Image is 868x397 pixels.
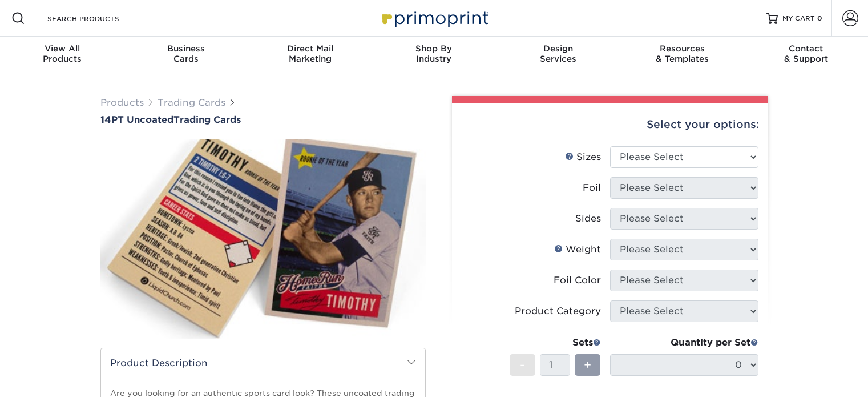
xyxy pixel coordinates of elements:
span: Resources [620,43,744,54]
input: SEARCH PRODUCTS..... [46,11,158,25]
div: Industry [372,43,496,64]
div: Weight [554,243,601,256]
span: - [520,356,525,374]
div: Foil Color [554,274,601,287]
div: Sets [510,336,601,350]
span: MY CART [782,14,815,23]
img: Primoprint [377,6,491,30]
span: 0 [817,14,822,22]
div: Sizes [565,150,601,164]
div: Cards [124,43,248,64]
span: Contact [744,43,868,54]
a: Products [100,97,144,108]
h2: Product Description [101,348,425,378]
a: Shop ByIndustry [372,37,496,73]
span: + [584,356,591,374]
a: 14PT UncoatedTrading Cards [100,114,426,125]
div: Select your options: [461,103,759,146]
div: Services [496,43,620,64]
span: 14PT Uncoated [100,114,173,125]
div: Product Category [515,304,601,318]
img: 14PT Uncoated 01 [100,126,426,351]
a: Trading Cards [158,97,225,108]
div: & Templates [620,43,744,64]
div: Foil [583,181,601,195]
a: Resources& Templates [620,37,744,73]
div: Quantity per Set [610,336,758,350]
a: DesignServices [496,37,620,73]
div: Marketing [248,43,372,64]
h1: Trading Cards [100,114,426,125]
span: Direct Mail [248,43,372,54]
div: & Support [744,43,868,64]
span: Business [124,43,248,54]
a: Direct MailMarketing [248,37,372,73]
span: Shop By [372,43,496,54]
div: Sides [575,212,601,226]
a: BusinessCards [124,37,248,73]
span: Design [496,43,620,54]
a: Contact& Support [744,37,868,73]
